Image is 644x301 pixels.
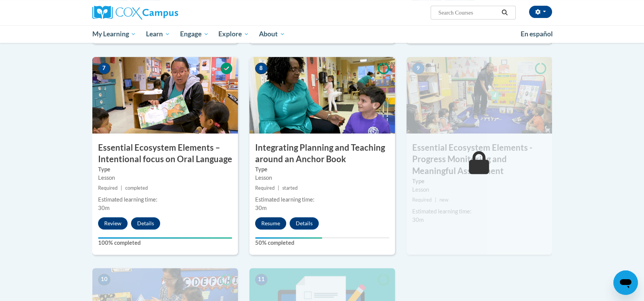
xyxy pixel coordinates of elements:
div: Estimated learning time: [412,207,546,216]
input: Search Courses [438,8,499,17]
span: About [259,29,285,39]
div: Lesson [412,185,546,194]
button: Search [499,8,510,17]
label: 50% completed [255,239,389,247]
label: Type [255,165,389,174]
button: Details [131,217,160,229]
span: 11 [255,274,267,285]
a: Explore [213,25,254,43]
div: Lesson [98,174,232,182]
img: Cox Campus [92,6,178,20]
div: Main menu [81,25,564,43]
span: En español [521,30,553,38]
span: 10 [98,274,110,285]
span: Engage [180,29,209,39]
a: About [254,25,290,43]
span: 30m [255,205,267,211]
span: 30m [412,216,424,223]
span: 30m [98,205,110,211]
a: Cox Campus [92,6,238,20]
span: 7 [98,63,110,74]
h3: Essential Ecosystem Elements - Progress Monitoring and Meaningful Assessment [406,142,552,177]
img: Course Image [249,57,395,133]
span: Required [255,185,275,191]
a: My Learning [87,25,141,43]
h3: Integrating Planning and Teaching around an Anchor Book [249,142,395,166]
label: Type [412,177,546,185]
div: Your progress [255,237,322,239]
button: Account Settings [529,6,552,18]
span: new [439,197,449,203]
span: | [121,185,122,191]
span: Required [412,197,432,203]
button: Details [290,217,319,229]
label: 100% completed [98,239,232,247]
span: Required [98,185,118,191]
button: Review [98,217,128,229]
span: | [435,197,436,203]
a: Engage [175,25,214,43]
label: Type [98,165,232,174]
img: Course Image [406,57,552,133]
span: Explore [218,29,249,39]
h3: Essential Ecosystem Elements – Intentional focus on Oral Language [92,142,238,166]
span: Learn [146,29,170,39]
span: completed [125,185,148,191]
span: | [278,185,279,191]
a: En español [516,26,558,42]
span: My Learning [92,29,136,39]
button: Resume [255,217,286,229]
div: Estimated learning time: [255,195,389,204]
span: 8 [255,63,267,74]
div: Estimated learning time: [98,195,232,204]
span: 9 [412,63,424,74]
iframe: Button to launch messaging window [613,270,638,295]
a: Learn [141,25,175,43]
div: Your progress [98,237,232,239]
span: started [282,185,298,191]
img: Course Image [92,57,238,133]
div: Lesson [255,174,389,182]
